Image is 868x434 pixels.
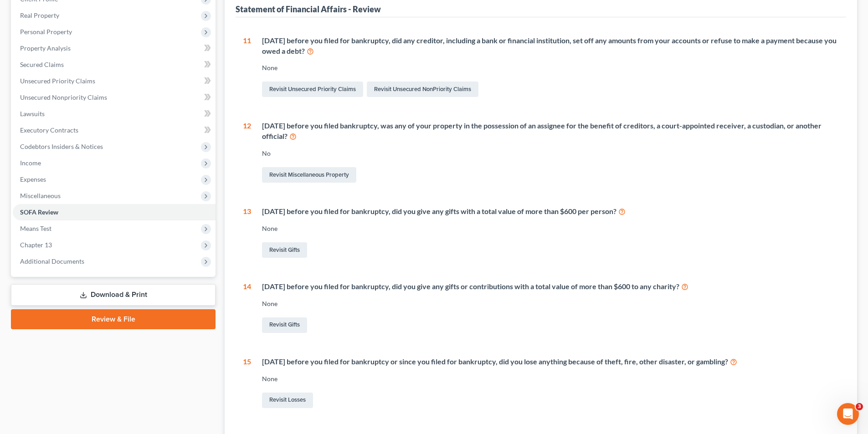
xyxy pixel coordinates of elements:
span: Executory Contracts [20,126,78,134]
a: Revisit Losses [262,393,313,408]
div: 12 [243,121,251,184]
a: Download & Print [11,284,216,306]
a: Lawsuits [13,106,216,122]
a: Revisit Miscellaneous Property [262,167,356,183]
span: Expenses [20,175,46,183]
div: None [262,374,839,383]
iframe: Intercom live chat [837,403,859,425]
a: Unsecured Nonpriority Claims [13,89,216,106]
span: Miscellaneous [20,192,61,199]
a: Secured Claims [13,56,216,73]
span: Property Analysis [20,44,71,52]
span: Personal Property [20,28,72,36]
div: [DATE] before you filed for bankruptcy, did you give any gifts with a total value of more than $6... [262,206,839,217]
div: [DATE] before you filed for bankruptcy, did any creditor, including a bank or financial instituti... [262,36,839,56]
span: Means Test [20,225,51,232]
div: No [262,149,839,158]
div: None [262,63,839,72]
span: Secured Claims [20,61,64,68]
div: [DATE] before you filed for bankruptcy, did you give any gifts or contributions with a total valu... [262,281,839,292]
div: [DATE] before you filed bankruptcy, was any of your property in the possession of an assignee for... [262,121,839,142]
a: Property Analysis [13,40,216,56]
span: Lawsuits [20,110,45,117]
a: Revisit Gifts [262,317,307,333]
a: Unsecured Priority Claims [13,73,216,89]
span: Codebtors Insiders & Notices [20,143,103,150]
div: 14 [243,281,251,335]
span: Unsecured Priority Claims [20,77,95,85]
a: Executory Contracts [13,122,216,138]
span: 3 [856,403,863,410]
a: Revisit Gifts [262,242,307,258]
div: [DATE] before you filed for bankruptcy or since you filed for bankruptcy, did you lose anything b... [262,357,839,367]
div: None [262,224,839,233]
div: 13 [243,206,251,260]
a: SOFA Review [13,204,216,220]
span: Additional Documents [20,257,84,265]
span: Chapter 13 [20,241,52,249]
div: None [262,299,839,308]
span: Income [20,159,41,167]
div: Statement of Financial Affairs - Review [236,4,381,15]
span: Unsecured Nonpriority Claims [20,93,107,101]
div: 11 [243,36,251,99]
span: Real Property [20,11,59,19]
a: Review & File [11,309,216,329]
a: Revisit Unsecured NonPriority Claims [367,82,478,97]
span: SOFA Review [20,208,58,216]
a: Revisit Unsecured Priority Claims [262,82,363,97]
div: 15 [243,357,251,410]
